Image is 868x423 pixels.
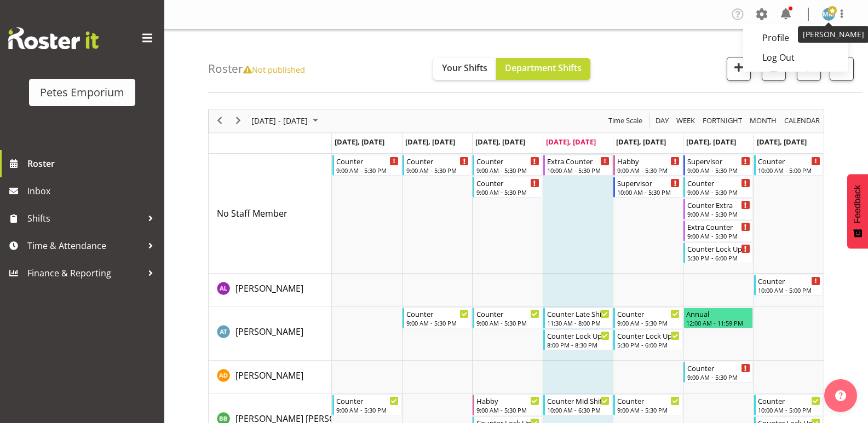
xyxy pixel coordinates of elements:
div: Beena Beena"s event - Counter Mid Shift Begin From Thursday, October 9, 2025 at 10:00:00 AM GMT+1... [543,395,612,415]
button: October 2025 [250,114,323,128]
div: No Staff Member"s event - Extra Counter Begin From Thursday, October 9, 2025 at 10:00:00 AM GMT+1... [543,155,612,176]
div: Counter [617,395,680,406]
div: Counter [758,395,820,406]
div: 9:00 AM - 5:30 PM [406,166,469,175]
span: [PERSON_NAME] [235,282,303,294]
span: Week [675,114,696,128]
span: Time Scale [607,114,643,128]
div: Counter Extra [687,199,750,210]
div: Beena Beena"s event - Habby Begin From Wednesday, October 8, 2025 at 9:00:00 AM GMT+13:00 Ends At... [473,395,542,415]
span: [PERSON_NAME] [235,369,303,381]
div: No Staff Member"s event - Counter Begin From Wednesday, October 8, 2025 at 9:00:00 AM GMT+13:00 E... [473,177,542,198]
div: 9:00 AM - 5:30 PM [687,166,750,175]
a: [PERSON_NAME] [235,282,303,295]
div: Alex-Micheal Taniwha"s event - Counter Late Shift Begin From Thursday, October 9, 2025 at 11:30:0... [543,308,612,328]
div: Counter [406,308,469,319]
div: 10:00 AM - 5:00 PM [758,166,820,175]
div: Alex-Micheal Taniwha"s event - Counter Begin From Friday, October 10, 2025 at 9:00:00 AM GMT+13:0... [613,308,682,328]
div: No Staff Member"s event - Counter Lock Up Begin From Saturday, October 11, 2025 at 5:30:00 PM GMT... [683,242,752,263]
span: [DATE], [DATE] [546,137,596,147]
div: Counter Lock Up [547,330,610,341]
div: Abigail Lane"s event - Counter Begin From Sunday, October 12, 2025 at 10:00:00 AM GMT+13:00 Ends ... [754,275,823,295]
div: No Staff Member"s event - Counter Extra Begin From Saturday, October 11, 2025 at 9:00:00 AM GMT+1... [683,199,752,219]
div: 9:00 AM - 5:30 PM [476,166,539,175]
td: Abigail Lane resource [209,274,332,306]
span: Roster [27,155,159,172]
div: Alex-Micheal Taniwha"s event - Counter Lock Up Begin From Friday, October 10, 2025 at 5:30:00 PM ... [613,329,682,350]
div: 9:00 AM - 5:30 PM [617,166,680,175]
span: Month [749,114,778,128]
div: 5:30 PM - 6:00 PM [617,340,680,349]
div: Supervisor [687,155,750,166]
span: Day [654,114,670,128]
div: Counter [758,155,820,166]
div: No Staff Member"s event - Counter Begin From Sunday, October 12, 2025 at 10:00:00 AM GMT+13:00 En... [754,155,823,176]
div: 9:00 AM - 5:30 PM [617,405,680,414]
button: Timeline Day [654,114,671,128]
div: Beena Beena"s event - Counter Begin From Sunday, October 12, 2025 at 10:00:00 AM GMT+13:00 Ends A... [754,395,823,415]
div: Annual [686,308,750,319]
button: Timeline Week [675,114,697,128]
div: 11:30 AM - 8:00 PM [547,318,610,327]
div: 9:00 AM - 5:30 PM [687,373,750,381]
div: 9:00 AM - 5:30 PM [687,210,750,218]
button: Fortnight [701,114,744,128]
span: Shifts [27,210,142,227]
div: Alex-Micheal Taniwha"s event - Annual Begin From Saturday, October 11, 2025 at 12:00:00 AM GMT+13... [683,308,752,328]
div: 10:00 AM - 5:30 PM [617,188,680,196]
div: No Staff Member"s event - Counter Begin From Saturday, October 11, 2025 at 9:00:00 AM GMT+13:00 E... [683,177,752,198]
img: mandy-mosley3858.jpg [822,8,835,21]
div: Extra Counter [547,155,610,166]
span: Finance & Reporting [27,265,142,281]
span: Your Shifts [442,62,487,74]
div: Alex-Micheal Taniwha"s event - Counter Lock Up Begin From Thursday, October 9, 2025 at 8:00:00 PM... [543,329,612,350]
div: Alex-Micheal Taniwha"s event - Counter Begin From Wednesday, October 8, 2025 at 9:00:00 AM GMT+13... [473,308,542,328]
button: Your Shifts [433,58,496,80]
div: 12:00 AM - 11:59 PM [686,318,750,327]
span: [DATE], [DATE] [405,137,455,147]
div: 10:00 AM - 5:00 PM [758,286,820,294]
div: Counter [336,395,399,406]
div: 10:00 AM - 5:00 PM [758,405,820,414]
div: No Staff Member"s event - Supervisor Begin From Friday, October 10, 2025 at 10:00:00 AM GMT+13:00... [613,177,682,198]
div: Counter [687,177,750,188]
button: Next [231,114,246,128]
div: Counter Lock Up [617,330,680,341]
div: No Staff Member"s event - Counter Begin From Wednesday, October 8, 2025 at 9:00:00 AM GMT+13:00 E... [473,155,542,176]
div: 9:00 AM - 5:30 PM [476,318,539,327]
img: Rosterit website logo [8,27,99,49]
span: Inbox [27,183,159,199]
div: Counter Lock Up [687,243,750,254]
span: [DATE], [DATE] [335,137,384,147]
div: 10:00 AM - 6:30 PM [547,405,610,414]
span: Department Shifts [505,62,582,74]
div: No Staff Member"s event - Counter Begin From Monday, October 6, 2025 at 9:00:00 AM GMT+13:00 Ends... [332,155,401,176]
span: Not published [243,64,305,75]
h4: Roster [208,62,305,75]
td: Amelia Denz resource [209,361,332,393]
div: Habby [476,395,539,406]
div: 9:00 AM - 5:30 PM [476,188,539,196]
div: Beena Beena"s event - Counter Begin From Friday, October 10, 2025 at 9:00:00 AM GMT+13:00 Ends At... [613,395,682,415]
span: No Staff Member [217,207,288,219]
div: 9:00 AM - 5:30 PM [336,166,399,175]
div: Extra Counter [687,221,750,232]
div: 5:30 PM - 6:00 PM [687,253,750,262]
td: Alex-Micheal Taniwha resource [209,306,332,361]
div: Counter [687,362,750,373]
div: 9:00 AM - 5:30 PM [476,405,539,414]
div: Petes Emporium [40,84,124,101]
div: Counter [476,177,539,188]
div: 9:00 AM - 5:30 PM [687,231,750,240]
button: Previous [212,114,227,128]
div: 9:00 AM - 5:30 PM [406,318,469,327]
div: 10:00 AM - 5:30 PM [547,166,610,175]
img: help-xxl-2.png [835,390,846,401]
div: No Staff Member"s event - Counter Begin From Tuesday, October 7, 2025 at 9:00:00 AM GMT+13:00 End... [403,155,472,176]
button: Department Shifts [496,58,590,80]
span: [DATE] - [DATE] [250,114,309,128]
div: 8:00 PM - 8:30 PM [547,340,610,349]
span: Time & Attendance [27,237,142,254]
div: Counter Mid Shift [547,395,610,406]
button: Month [783,114,822,128]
